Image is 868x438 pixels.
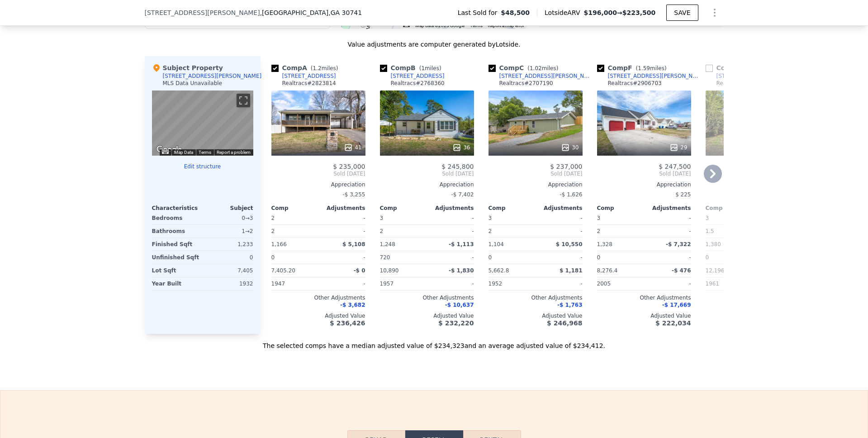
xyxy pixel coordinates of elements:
[536,205,583,212] div: Adjustments
[429,251,474,264] div: -
[597,267,618,274] span: 8,276.4
[706,254,709,261] span: 0
[282,72,336,80] div: [STREET_ADDRESS]
[152,277,201,290] div: Year Built
[537,277,583,290] div: -
[451,191,474,198] span: -$ 7,402
[380,225,425,238] div: 2
[561,143,579,152] div: 30
[271,225,317,238] div: 2
[145,40,724,49] div: Value adjustments are computer generated by Lotside .
[646,225,691,238] div: -
[706,267,733,274] span: 12,196.80
[271,277,317,290] div: 1947
[458,8,501,17] span: Last Sold for
[672,267,691,274] span: -$ 476
[271,181,365,188] div: Appreciation
[282,80,336,87] div: Realtracs # 2823814
[152,205,203,212] div: Characteristics
[380,181,474,188] div: Appreciation
[537,212,583,224] div: -
[204,277,253,290] div: 1932
[560,267,582,274] span: $ 1,181
[489,267,509,274] span: 5,662.8
[530,65,542,71] span: 1.02
[152,212,201,224] div: Bedrooms
[706,215,709,221] span: 3
[597,277,642,290] div: 2005
[445,302,474,308] span: -$ 10,637
[163,72,262,80] div: [STREET_ADDRESS][PERSON_NAME]
[646,212,691,224] div: -
[706,241,721,248] span: 1,380
[271,254,275,261] span: 0
[271,215,275,221] span: 2
[545,8,583,17] span: Lotside ARV
[489,205,536,212] div: Comp
[271,63,342,72] div: Comp A
[174,149,193,156] button: Map Data
[217,150,251,155] a: Report a problem
[152,238,201,251] div: Finished Sqft
[489,277,534,290] div: 1952
[380,277,425,290] div: 1957
[342,191,365,198] span: -$ 3,255
[489,241,504,248] span: 1,104
[260,8,362,17] span: , [GEOGRAPHIC_DATA]
[449,241,474,248] span: -$ 1,113
[318,205,365,212] div: Adjustments
[429,212,474,224] div: -
[320,212,365,224] div: -
[638,65,650,71] span: 1.59
[380,241,395,248] span: 1,248
[597,215,601,221] span: 3
[162,150,168,154] button: Keyboard shortcuts
[489,181,583,188] div: Appreciation
[644,205,691,212] div: Adjustments
[380,170,474,177] span: Sold [DATE]
[449,267,474,274] span: -$ 1,830
[145,8,260,17] span: [STREET_ADDRESS][PERSON_NAME]
[204,251,253,264] div: 0
[380,215,384,221] span: 3
[655,319,691,327] span: $ 222,034
[427,205,474,212] div: Adjustments
[597,312,691,319] div: Adjusted Value
[271,294,365,301] div: Other Adjustments
[380,254,390,261] span: 720
[152,225,201,238] div: Bathrooms
[706,225,751,238] div: 1.5
[524,65,562,71] span: ( miles)
[706,312,800,319] div: Adjusted Value
[391,80,445,87] div: Realtracs # 2768360
[380,312,474,319] div: Adjusted Value
[380,205,427,212] div: Comp
[152,90,253,156] div: Map
[391,72,445,80] div: [STREET_ADDRESS]
[203,205,253,212] div: Subject
[271,312,365,319] div: Adjusted Value
[608,72,702,80] div: [STREET_ADDRESS][PERSON_NAME]
[320,251,365,264] div: -
[646,277,691,290] div: -
[550,163,582,170] span: $ 237,000
[328,9,362,16] span: , GA 30741
[313,65,322,71] span: 1.2
[547,319,582,327] span: $ 246,968
[597,170,691,177] span: Sold [DATE]
[154,144,184,156] a: Open this area in Google Maps (opens a new window)
[706,205,753,212] div: Comp
[354,267,365,274] span: -$ 0
[560,191,582,198] span: -$ 1,626
[675,191,691,198] span: $ 225
[271,72,336,80] a: [STREET_ADDRESS]
[152,251,201,264] div: Unfinished Sqft
[199,150,211,155] a: Terms (opens in new tab)
[597,254,601,261] span: 0
[163,80,223,87] div: MLS Data Unavailable
[716,72,770,80] div: [STREET_ADDRESS]
[237,94,250,107] button: Toggle fullscreen view
[154,144,184,156] img: Google
[597,225,642,238] div: 2
[706,181,800,188] div: Appreciation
